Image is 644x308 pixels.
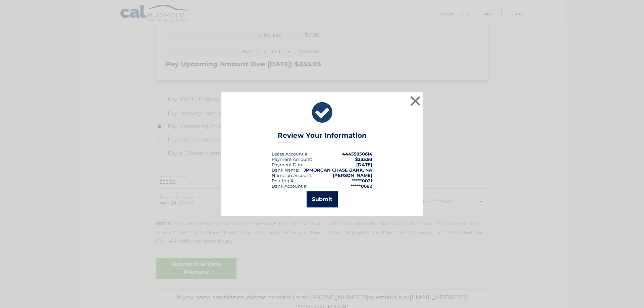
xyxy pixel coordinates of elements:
div: : [272,162,305,167]
div: Lease Account #: [272,151,309,157]
div: Routing #: [272,178,294,183]
span: [DATE] [356,162,372,167]
div: Name on Account: [272,173,312,178]
strong: 44455950614 [342,151,372,157]
strong: JPMORGAN CHASE BANK, NA [304,167,372,173]
strong: [PERSON_NAME] [333,173,372,178]
span: Payment Date [272,162,304,167]
span: $233.93 [355,157,372,162]
button: × [409,94,422,108]
div: Bank Account #: [272,183,308,189]
h3: Review Your Information [278,131,367,143]
button: Submit [307,191,338,207]
div: Bank Name: [272,167,299,173]
div: Payment Amount: [272,157,312,162]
